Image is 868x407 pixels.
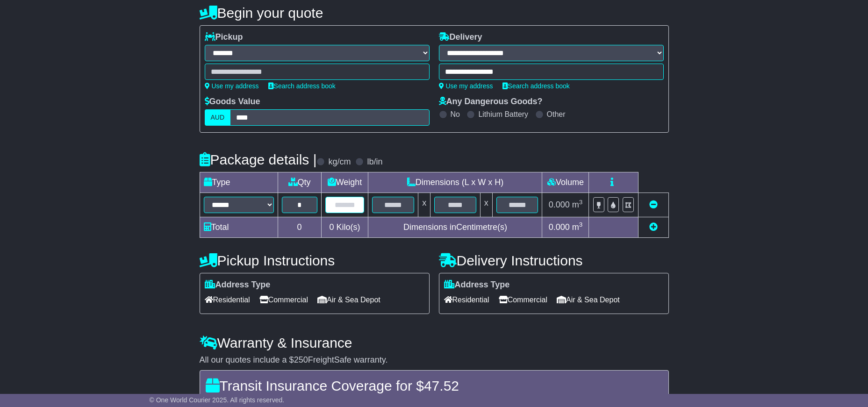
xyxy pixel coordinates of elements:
[557,293,620,307] span: Air & Sea Depot
[200,152,317,167] h4: Package details |
[649,222,658,232] a: Add new item
[150,396,285,404] span: © One World Courier 2025. All rights reserved.
[439,82,493,90] a: Use my address
[268,82,336,90] a: Search address book
[367,157,382,167] label: lb/in
[439,253,669,268] h4: Delivery Instructions
[368,217,542,238] td: Dimensions in Centimetre(s)
[549,200,570,209] span: 0.000
[200,217,278,238] td: Total
[549,222,570,232] span: 0.000
[478,110,528,119] label: Lithium Battery
[329,222,334,232] span: 0
[499,293,547,307] span: Commercial
[572,222,583,232] span: m
[572,200,583,209] span: m
[205,109,231,126] label: AUD
[649,200,658,209] a: Remove this item
[368,172,542,193] td: Dimensions (L x W x H)
[205,293,250,307] span: Residential
[200,172,278,193] td: Type
[418,193,430,217] td: x
[278,217,321,238] td: 0
[328,157,351,167] label: kg/cm
[424,378,459,393] span: 47.52
[451,110,460,119] label: No
[278,172,321,193] td: Qty
[206,378,663,393] h4: Transit Insurance Coverage for $
[259,293,308,307] span: Commercial
[205,280,271,290] label: Address Type
[205,97,260,107] label: Goods Value
[439,97,543,107] label: Any Dangerous Goods?
[480,193,492,217] td: x
[502,82,570,90] a: Search address book
[321,217,368,238] td: Kilo(s)
[200,253,430,268] h4: Pickup Instructions
[579,221,583,228] sup: 3
[200,335,669,350] h4: Warranty & Insurance
[444,280,510,290] label: Address Type
[294,355,308,364] span: 250
[547,110,566,119] label: Other
[321,172,368,193] td: Weight
[205,32,243,43] label: Pickup
[542,172,589,193] td: Volume
[205,82,259,90] a: Use my address
[444,293,489,307] span: Residential
[317,293,380,307] span: Air & Sea Depot
[200,5,669,21] h4: Begin your quote
[439,32,482,43] label: Delivery
[579,199,583,206] sup: 3
[200,355,669,365] div: All our quotes include a $ FreightSafe warranty.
